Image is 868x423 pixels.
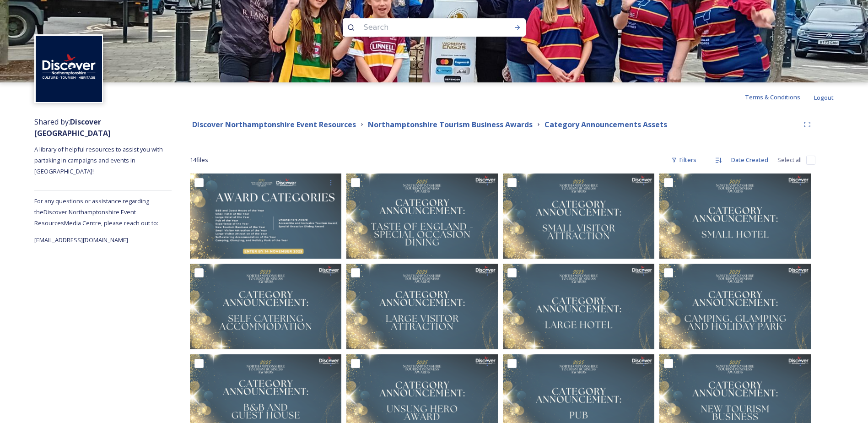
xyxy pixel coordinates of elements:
[346,264,498,349] img: Large Visitor Attraction.png
[34,117,111,138] span: Shared by:
[34,236,128,244] span: [EMAIL_ADDRESS][DOMAIN_NAME]
[368,119,533,130] strong: Northamptonshire Tourism Business Awards
[777,156,802,164] span: Select all
[190,156,208,164] span: 14 file s
[34,145,164,175] span: A library of helpful resources to assist you with partaking in campaigns and events in [GEOGRAPHI...
[503,264,654,349] img: Large Hotel of the Year.png
[346,174,498,259] img: Taste of England Award.png
[659,264,811,349] img: CampingGlampingHolidayPark.png
[745,93,800,101] span: Terms & Conditions
[192,119,356,130] strong: Discover Northamptonshire Event Resources
[727,151,773,169] div: Date Created
[359,17,485,38] input: Search
[34,117,111,138] strong: Discover [GEOGRAPHIC_DATA]
[745,92,814,103] a: Terms & Conditions
[190,264,341,349] img: Self Catering of the Year.png
[814,93,834,102] span: Logout
[667,151,701,169] div: Filters
[190,174,341,259] img: All Categories.png
[545,119,667,130] strong: Category Announcements Assets
[503,174,654,259] img: Small Visitor Attraction.png
[659,174,811,259] img: Small Hotel of the Year.png
[34,197,158,227] span: For any questions or assistance regarding the Discover Northamptonshire Event Resources Media Cen...
[36,36,102,102] img: Untitled%20design%20%282%29.png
